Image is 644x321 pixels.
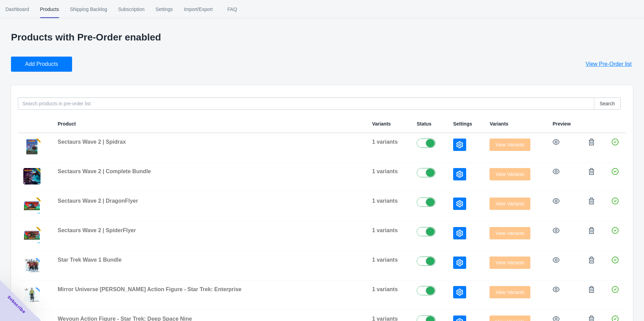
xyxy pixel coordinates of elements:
span: Shipping Backlog [70,0,107,18]
span: Variants [490,121,508,127]
span: Sectaurs Wave 2 | Spidrax [58,139,126,145]
span: Star Trek Wave 1 Bundle [58,257,122,263]
span: Status [417,121,432,127]
span: 1 variants [372,286,398,292]
button: View Pre-Order list [577,57,640,72]
img: SEC_Spidrax_Packaging_1x1wpresalecorner.png [23,139,41,155]
span: 1 variants [372,139,398,145]
button: Search [594,97,621,110]
span: Add Products [25,61,58,68]
span: 1 variants [372,198,398,204]
img: SEC_DragonFlyer_Packaging_1x1wpresalecorner.png [23,198,41,214]
span: Settings [156,0,173,18]
button: Add Products [11,57,72,72]
span: Search [600,101,615,106]
span: 1 variants [372,257,398,263]
span: Subscription [118,0,145,18]
p: Products with Pre-Order enabled [11,32,633,43]
span: 1 variants [372,168,398,174]
span: 1 variants [372,227,398,233]
img: SEC_SpiderFlyer_Packaging_1x1wpresalecorner.png [23,227,41,243]
span: Sectaurs Wave 2 | Complete Bundle [58,168,151,174]
span: Subscribe [6,294,27,315]
span: View Pre-Order list [586,61,632,68]
span: Mirror Universe [PERSON_NAME] Action Figure - Star Trek: Enterprise [58,286,242,292]
span: Sectaurs Wave 2 | SpiderFlyer [58,227,136,233]
span: Variants [372,121,391,127]
span: FAQ [224,0,241,18]
input: Search products in pre-order list [18,97,594,110]
span: Product [58,121,76,127]
span: Dashboard [5,0,29,18]
img: SEC_SpiderFlyer-wSpidrax-Dragonflyer_1x1wpresalecorner.jpg [23,168,41,185]
span: Preview [553,121,571,127]
span: Sectaurs Wave 2 | DragonFlyer [58,198,138,204]
span: Settings [453,121,472,127]
span: Products [40,0,59,18]
img: StarTrek_1000x1000Charactersbundle.png [23,257,41,273]
span: Import/Export [184,0,213,18]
